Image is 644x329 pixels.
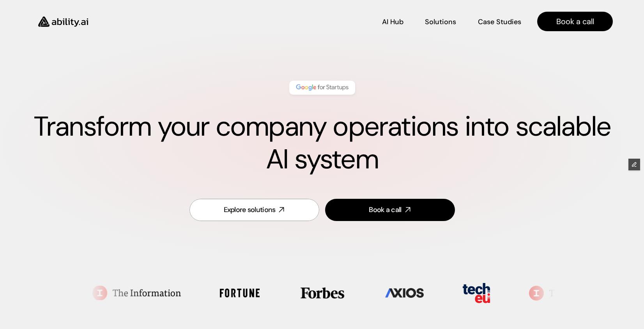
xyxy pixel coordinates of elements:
[369,205,401,215] div: Book a call
[425,17,456,27] p: Solutions
[224,205,276,215] div: Explore solutions
[382,15,403,28] a: AI Hub
[478,17,521,27] p: Case Studies
[31,110,613,176] h1: Transform your company operations into scalable AI system
[556,16,594,27] p: Book a call
[325,199,455,221] a: Book a call
[537,12,613,31] a: Book a call
[628,159,640,170] button: Edit Framer Content
[382,17,403,27] p: AI Hub
[189,199,319,221] a: Explore solutions
[478,15,522,28] a: Case Studies
[425,15,456,28] a: Solutions
[99,12,613,31] nav: Main navigation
